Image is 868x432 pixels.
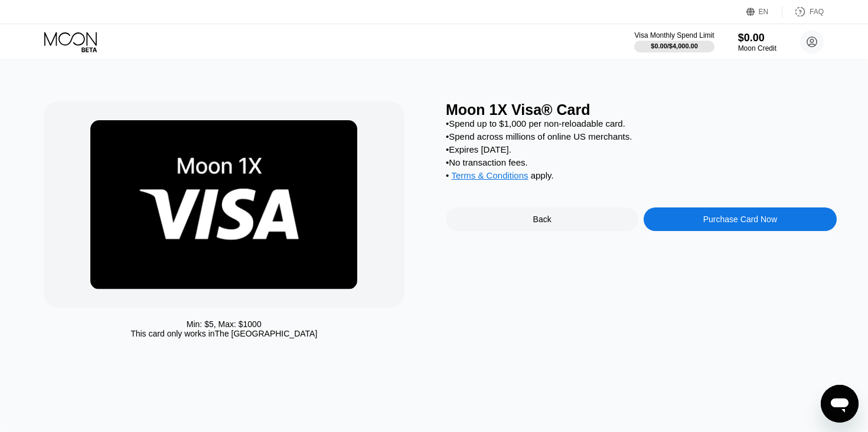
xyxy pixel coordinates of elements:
[634,31,714,52] div: Visa Monthly Spend Limit$0.00/$4,000.00
[446,170,837,183] div: • apply .
[759,8,769,16] div: EN
[738,32,776,52] div: $0.00Moon Credit
[810,8,824,16] div: FAQ
[446,131,837,141] div: • Spend across millions of online US merchants.
[130,329,317,338] div: This card only works in The [GEOGRAPHIC_DATA]
[738,32,776,44] div: $0.00
[533,215,552,224] div: Back
[651,42,698,50] div: $0.00 / $4,000.00
[782,6,824,18] div: FAQ
[446,207,638,231] div: Back
[446,118,837,128] div: • Spend up to $1,000 per non-reloadable card.
[446,144,837,154] div: • Expires [DATE].
[446,101,837,118] div: Moon 1X Visa® Card
[821,385,859,423] iframe: Button to launch messaging window
[446,157,837,167] div: • No transaction fees.
[451,170,528,183] div: Terms & Conditions
[644,207,836,231] div: Purchase Card Now
[634,31,714,39] div: Visa Monthly Spend Limit
[703,215,777,224] div: Purchase Card Now
[738,44,776,52] div: Moon Credit
[451,170,528,180] span: Terms & Conditions
[187,319,262,329] div: Min: $ 5 , Max: $ 1000
[746,6,782,18] div: EN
